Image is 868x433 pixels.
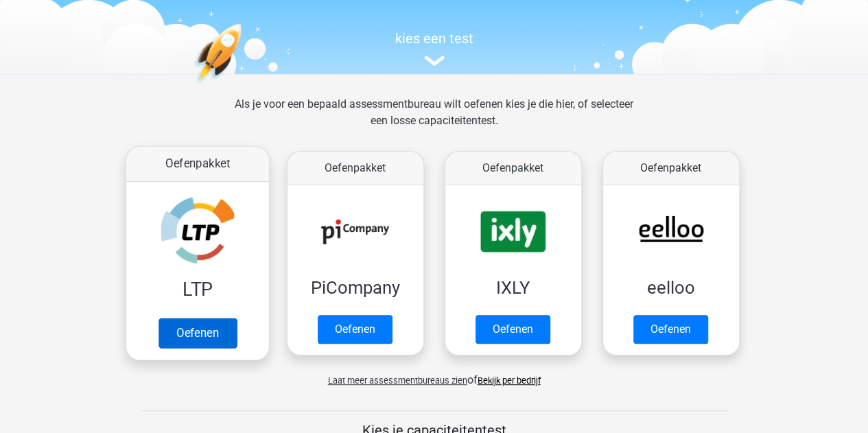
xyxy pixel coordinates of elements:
div: Als je voor een bepaald assessmentbureau wilt oefenen kies je die hier, of selecteer een losse ca... [224,96,644,145]
a: Oefenen [158,318,236,348]
a: kies een test [119,30,750,67]
img: assessment [424,56,445,66]
a: Bekijk per bedrijf [478,375,541,386]
img: oefenen [194,23,295,148]
h5: kies een test [119,30,750,47]
span: Laat meer assessmentbureaus zien [328,375,467,386]
a: Oefenen [633,315,708,344]
a: Oefenen [318,315,392,344]
a: Oefenen [476,315,550,344]
div: of [119,361,750,388]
